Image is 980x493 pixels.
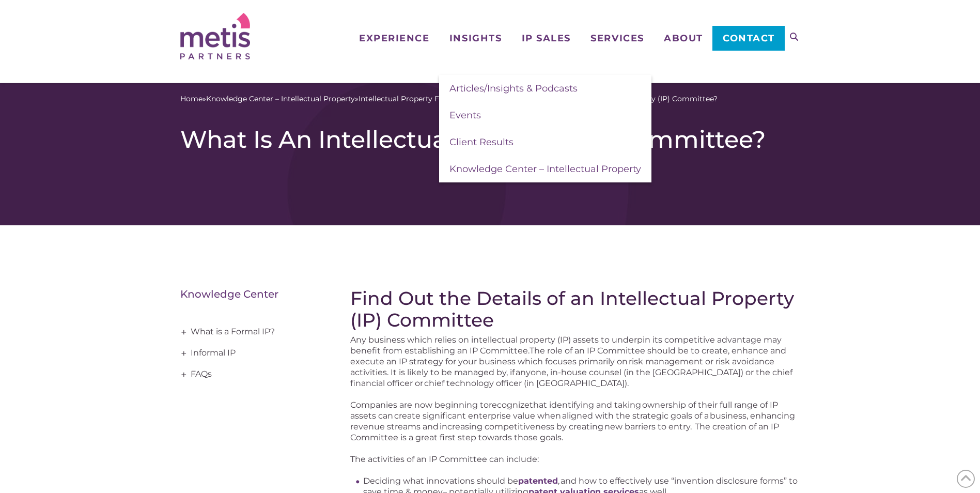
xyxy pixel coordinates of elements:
span: Insights [449,34,502,43]
span: Deciding what innovations should be [363,476,518,486]
a: Intellectual Property Frequently Asked Questions [359,94,536,104]
span: Articles/Insights & Podcasts [449,83,578,94]
a: Articles/Insights & Podcasts [439,75,651,102]
span: The activities of an IP Committee can include: [350,454,539,464]
span: » » » [180,94,718,104]
h2: Find Out the Details of an Intellectual Property (IP) Committee [350,287,800,331]
span: Experience [359,34,429,43]
h1: What Is An Intellectual Property (IP) Committee? [180,125,800,154]
span: T [530,346,534,356]
a: Informal IP [180,343,320,364]
span: Companies are now beginning to [350,400,489,410]
a: Knowledge Center – Intellectual Property [439,156,651,182]
span: he role of an IP Committee should be to create, enhance and execute an IP strategy for your busin... [350,346,792,388]
span: Back to Top [957,470,975,488]
span: Any business which relies on intellectual property (IP) assets to underpin its competitive advant... [350,335,782,356]
span: full range of IP assets can create significant enterprise value when aligned with the strategic g... [350,400,795,442]
a: Client Results [439,129,651,156]
img: Metis Partners [180,13,250,59]
a: Home [180,94,203,104]
a: Knowledge Center [180,288,278,300]
span: + [178,322,190,343]
a: Contact [712,26,784,51]
span: that identifying and taking ownership of their [530,400,718,410]
span: Events [449,110,481,121]
a: Events [439,102,651,129]
span: About [664,34,703,43]
span: Client Results [449,136,514,148]
span: recognize [489,400,530,410]
span: + [178,364,190,385]
span: + [178,343,190,364]
span: Services [590,34,644,43]
a: What is a Formal IP? [180,321,320,343]
a: FAQs [180,364,320,385]
span: Contact [723,34,775,43]
a: patented [518,476,558,486]
span: IP Sales [522,34,571,43]
span: Knowledge Center – Intellectual Property [449,163,641,175]
a: Knowledge Center – Intellectual Property [206,94,355,104]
